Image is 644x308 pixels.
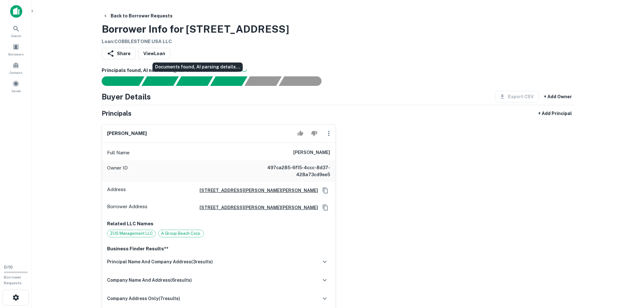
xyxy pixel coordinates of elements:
[2,22,30,40] a: Search
[107,203,147,212] p: Borrower Address
[10,5,22,18] img: capitalize-icon.png
[102,38,289,45] h6: Loan : COBBLESTONE USA LLC
[94,76,142,86] div: Sending borrower request to AI...
[107,164,128,178] p: Owner ID
[279,76,329,86] div: AI fulfillment process complete.
[321,186,330,195] button: Copy Address
[138,48,170,59] a: ViewLoan
[102,91,151,102] h4: Buyer Details
[107,149,130,157] p: Full Name
[153,62,243,72] div: Documents found, AI parsing details...
[308,127,320,140] button: Reject
[107,258,213,265] h6: principal name and company address ( 3 results)
[194,187,318,194] a: [STREET_ADDRESS][PERSON_NAME][PERSON_NAME]
[107,277,192,284] h6: company name and address ( 6 results)
[254,164,330,178] h6: 497ca285-6f15-4ccc-8d37-428a73cd9ee5
[102,109,132,118] h5: Principals
[612,257,644,288] iframe: Chat Widget
[102,22,289,37] h3: Borrower Info for [STREET_ADDRESS]
[107,295,180,302] h6: company address only ( 7 results)
[100,10,175,22] button: Back to Borrower Requests
[321,203,330,212] button: Copy Address
[159,230,204,237] span: A Group Beach Corp.
[107,220,330,228] p: Related LLC Names
[11,33,21,38] span: Search
[536,108,574,119] button: + Add Principal
[10,70,22,75] span: Contacts
[107,245,330,253] p: Business Finder Results**
[102,67,574,74] h6: Principals found, AI now looking for contact information...
[107,186,126,195] p: Address
[2,78,30,95] a: Saved
[2,41,30,58] a: Borrowers
[210,76,247,86] div: Principals found, AI now looking for contact information...
[8,52,24,57] span: Borrowers
[293,149,330,157] h6: [PERSON_NAME]
[541,91,574,102] button: + Add Owner
[4,275,22,285] span: Borrower Requests
[176,76,213,86] div: Documents found, AI parsing details...
[4,265,13,270] span: 0 / 10
[102,48,136,59] button: Share
[244,76,281,86] div: Principals found, still searching for contact information. This may take time...
[2,59,30,76] a: Contacts
[295,127,306,140] button: Accept
[107,130,147,137] h6: [PERSON_NAME]
[11,88,21,93] span: Saved
[107,230,155,237] span: ZUS Management LLC
[194,204,318,211] a: [STREET_ADDRESS][PERSON_NAME][PERSON_NAME]
[141,76,179,86] div: Your request is received and processing...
